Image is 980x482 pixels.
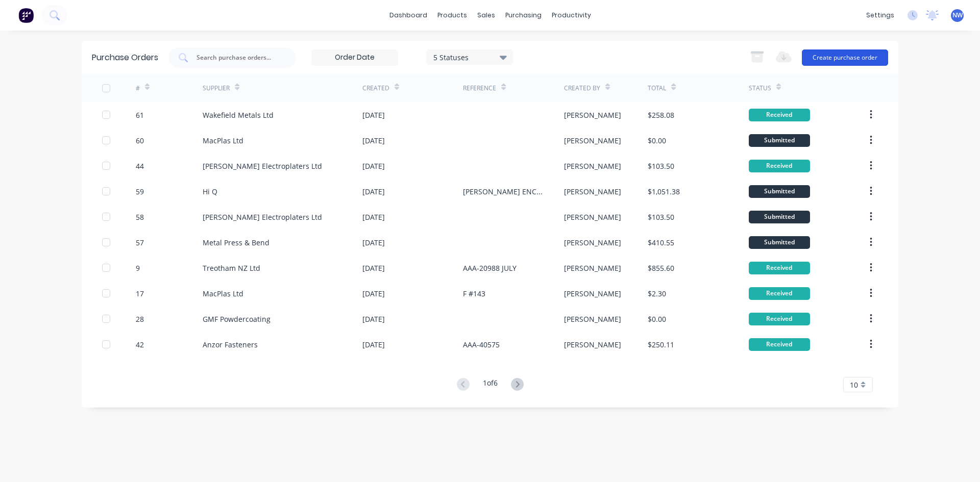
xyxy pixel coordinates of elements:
span: NW [952,11,963,20]
div: $2.30 [648,288,666,299]
div: Created By [564,84,600,93]
div: [PERSON_NAME] Electroplaters Ltd [203,161,322,171]
div: [PERSON_NAME] [564,339,621,350]
div: Hi Q [203,186,217,197]
div: Reference [463,84,496,93]
div: $250.11 [648,339,674,350]
div: [PERSON_NAME] [564,237,621,248]
div: 9 [136,263,140,273]
div: [DATE] [362,186,385,197]
div: 17 [136,288,144,299]
div: [DATE] [362,263,385,273]
div: $1,051.38 [648,186,680,197]
div: 5 Statuses [433,52,506,62]
div: Received [749,109,810,121]
div: sales [472,8,500,23]
div: $0.00 [648,135,666,146]
div: F #143 [463,288,485,299]
div: [PERSON_NAME] ENCLOSURE 1591HSBK [463,186,543,197]
div: Supplier [203,84,230,93]
div: Treotham NZ Ltd [203,263,260,273]
div: 60 [136,135,144,146]
div: Submitted [749,236,810,249]
button: Create purchase order [802,49,888,66]
div: Metal Press & Bend [203,237,269,248]
div: [PERSON_NAME] [564,263,621,273]
div: $855.60 [648,263,674,273]
div: Received [749,313,810,325]
span: 10 [850,379,858,390]
div: [DATE] [362,314,385,324]
div: Received [749,262,810,274]
div: products [432,8,472,23]
div: 59 [136,186,144,197]
div: 61 [136,110,144,120]
div: 57 [136,237,144,248]
div: Submitted [749,211,810,223]
div: Created [362,84,389,93]
div: Received [749,160,810,172]
div: $0.00 [648,314,666,324]
div: Anzor Fasteners [203,339,258,350]
div: purchasing [500,8,547,23]
div: $103.50 [648,212,674,222]
div: [PERSON_NAME] [564,288,621,299]
div: settings [861,8,899,23]
div: Submitted [749,185,810,198]
div: Submitted [749,134,810,147]
div: [PERSON_NAME] [564,314,621,324]
div: $103.50 [648,161,674,171]
div: [PERSON_NAME] [564,212,621,222]
div: MacPlas Ltd [203,288,243,299]
input: Order Date [312,50,398,65]
div: AAA-40575 [463,339,500,350]
div: Wakefield Metals Ltd [203,110,274,120]
div: [PERSON_NAME] Electroplaters Ltd [203,212,322,222]
div: Status [749,84,771,93]
div: [DATE] [362,110,385,120]
div: [PERSON_NAME] [564,186,621,197]
div: [DATE] [362,135,385,146]
div: 28 [136,314,144,324]
div: [DATE] [362,161,385,171]
div: 1 of 6 [483,377,498,392]
div: [DATE] [362,288,385,299]
div: Received [749,338,810,351]
div: [PERSON_NAME] [564,161,621,171]
div: $410.55 [648,237,674,248]
div: [DATE] [362,237,385,248]
div: Total [648,84,666,93]
div: GMF Powdercoating [203,314,271,324]
input: Search purchase orders... [195,53,280,63]
div: AAA-20988 JULY [463,263,517,273]
div: [DATE] [362,212,385,222]
div: [PERSON_NAME] [564,110,621,120]
div: 44 [136,161,144,171]
div: [PERSON_NAME] [564,135,621,146]
div: 58 [136,212,144,222]
div: Received [749,287,810,300]
div: [DATE] [362,339,385,350]
div: MacPlas Ltd [203,135,243,146]
img: Factory [18,8,34,23]
a: dashboard [384,8,432,23]
div: 42 [136,339,144,350]
div: productivity [547,8,596,23]
div: Purchase Orders [92,52,158,64]
div: $258.08 [648,110,674,120]
div: # [136,84,140,93]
